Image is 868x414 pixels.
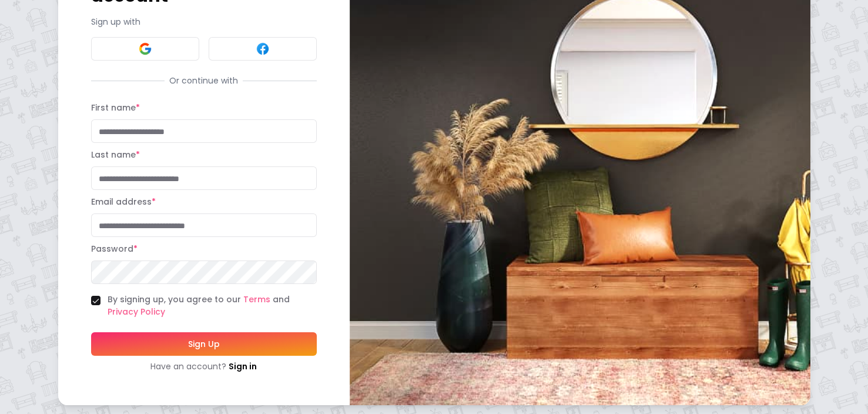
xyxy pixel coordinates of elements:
button: Sign Up [91,332,317,356]
span: Or continue with [165,75,243,86]
label: Password [91,243,138,255]
a: Privacy Policy [108,306,165,318]
label: First name [91,102,140,113]
label: Last name [91,149,140,161]
img: Google signin [138,42,152,56]
div: Have an account? [91,360,317,372]
a: Sign in [229,360,257,372]
label: By signing up, you agree to our and [108,293,317,318]
a: Terms [243,293,270,305]
label: Email address [91,196,156,208]
img: Facebook signin [256,42,270,56]
p: Sign up with [91,16,317,28]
